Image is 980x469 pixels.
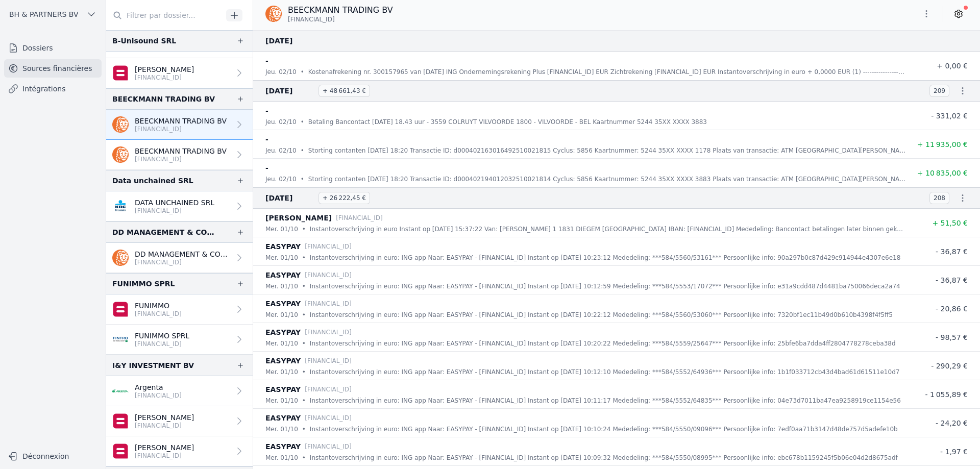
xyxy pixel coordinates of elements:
[310,396,901,406] p: Instantoverschrijving in euro: ING app Naar: EASYPAY - [FINANCIAL_ID] Instant op [DATE] 10:11:17 ...
[302,224,306,234] div: •
[305,270,352,280] p: [FINANCIAL_ID]
[265,396,298,406] p: mer. 01/10
[310,253,900,263] p: Instantoverschrijving in euro: ING app Naar: EASYPAY - [FINANCIAL_ID] Instant op [DATE] 10:23:12 ...
[112,359,194,372] div: I&Y INVESTMENT BV
[301,145,304,156] div: •
[106,58,253,88] a: [PERSON_NAME] [FINANCIAL_ID]
[265,145,297,156] p: jeu. 02/10
[106,243,253,273] a: DD MANAGEMENT & CONSULTING SRL [FINANCIAL_ID]
[917,140,968,149] span: + 11 935,00 €
[265,424,298,434] p: mer. 01/10
[112,383,129,399] img: ARGENTA_ARSPBE22.png
[4,80,102,98] a: Intégrations
[302,281,306,291] div: •
[135,155,227,163] p: [FINANCIAL_ID]
[265,383,301,396] p: EASYPAY
[917,169,968,177] span: + 10 835,00 €
[318,192,370,204] span: + 26 222,45 €
[265,212,332,224] p: [PERSON_NAME]
[112,413,129,429] img: belfius-1.png
[4,39,102,57] a: Dossiers
[265,298,301,310] p: EASYPAY
[310,367,900,377] p: Instantoverschrijving in euro: ING app Naar: EASYPAY - [FINANCIAL_ID] Instant op [DATE] 10:12:10 ...
[265,55,268,67] p: -
[318,85,370,97] span: + 48 661,43 €
[929,192,949,204] span: 208
[112,250,129,266] img: ing.png
[265,367,298,377] p: mer. 01/10
[112,116,129,133] img: ing.png
[310,424,898,434] p: Instantoverschrijving in euro: ING app Naar: EASYPAY - [FINANCIAL_ID] Instant op [DATE] 10:10:24 ...
[106,406,253,436] a: [PERSON_NAME] [FINANCIAL_ID]
[310,453,898,463] p: Instantoverschrijving in euro: ING app Naar: EASYPAY - [FINANCIAL_ID] Instant op [DATE] 10:09:32 ...
[135,452,194,460] p: [FINANCIAL_ID]
[265,310,298,320] p: mer. 01/10
[305,241,352,252] p: [FINANCIAL_ID]
[135,422,194,430] p: [FINANCIAL_ID]
[135,258,230,266] p: [FINANCIAL_ID]
[135,340,189,348] p: [FINANCIAL_ID]
[310,281,900,291] p: Instantoverschrijving in euro: ING app Naar: EASYPAY - [FINANCIAL_ID] Instant op [DATE] 10:12:59 ...
[305,384,352,394] p: [FINANCIAL_ID]
[308,174,906,184] p: Storting contanten [DATE] 18:20 Transactie ID: d000402194012032510021814 Cyclus: 5856 Kaartnummer...
[932,219,968,227] span: + 51,50 €
[112,65,129,81] img: belfius-1.png
[936,419,968,427] span: - 24,20 €
[301,174,304,184] div: •
[265,174,297,184] p: jeu. 02/10
[265,35,314,47] span: [DATE]
[4,448,102,464] button: Déconnexion
[106,325,253,355] a: FUNIMMO SPRL [FINANCIAL_ID]
[305,413,352,423] p: [FINANCIAL_ID]
[308,67,906,77] p: Kostenafrekening nr. 300157965 van [DATE] ING Ondernemingsrekening Plus [FINANCIAL_ID] EUR Zichtr...
[106,6,223,24] input: Filtrer par dossier...
[112,93,215,105] div: BEECKMANN TRADING BV
[265,453,298,463] p: mer. 01/10
[265,269,301,281] p: EASYPAY
[305,299,352,309] p: [FINANCIAL_ID]
[135,125,227,133] p: [FINANCIAL_ID]
[302,424,306,434] div: •
[112,175,193,187] div: Data unchained SRL
[940,448,968,456] span: - 1,97 €
[135,73,194,82] p: [FINANCIAL_ID]
[301,117,304,127] div: •
[308,145,906,156] p: Storting contanten [DATE] 18:20 Transactie ID: d000402163016492510021815 Cyclus: 5856 Kaartnummer...
[929,85,949,97] span: 209
[302,396,306,406] div: •
[925,390,968,399] span: - 1 055,89 €
[112,331,129,348] img: FINTRO_BE_BUSINESS_GEBABEBB.png
[265,85,314,97] span: [DATE]
[936,248,968,256] span: - 36,87 €
[135,146,227,156] p: BEECKMANN TRADING BV
[310,310,893,320] p: Instantoverschrijving in euro: ING app Naar: EASYPAY - [FINANCIAL_ID] Instant op [DATE] 10:22:12 ...
[135,301,182,311] p: FUNIMMO
[4,59,102,78] a: Sources financières
[265,338,298,349] p: mer. 01/10
[265,133,268,145] p: -
[336,213,383,223] p: [FINANCIAL_ID]
[931,362,968,370] span: - 290,29 €
[265,281,298,291] p: mer. 01/10
[305,441,352,452] p: [FINANCIAL_ID]
[305,356,352,366] p: [FINANCIAL_ID]
[265,67,297,77] p: jeu. 02/10
[302,310,306,320] div: •
[310,338,896,349] p: Instantoverschrijving in euro: ING app Naar: EASYPAY - [FINANCIAL_ID] Instant op [DATE] 10:20:22 ...
[937,62,968,70] span: + 0,00 €
[106,294,253,325] a: FUNIMMO [FINANCIAL_ID]
[9,9,78,19] span: BH & PARTNERS BV
[310,224,906,234] p: Instantoverschrijving in euro Instant op [DATE] 15:37:22 Van: [PERSON_NAME] 1 1831 DIEGEM [GEOGRA...
[302,367,306,377] div: •
[265,117,297,127] p: jeu. 02/10
[288,15,335,23] span: [FINANCIAL_ID]
[112,35,176,47] div: B-Unisound SRL
[106,110,253,140] a: BEECKMANN TRADING BV [FINANCIAL_ID]
[305,327,352,337] p: [FINANCIAL_ID]
[265,412,301,424] p: EASYPAY
[308,117,707,127] p: Betaling Bancontact [DATE] 18.43 uur - 3559 COLRUYT VILVOORDE 1800 - VILVOORDE - BEL Kaartnummer ...
[265,326,301,338] p: EASYPAY
[135,116,227,126] p: BEECKMANN TRADING BV
[936,276,968,284] span: - 36,87 €
[135,391,182,400] p: [FINANCIAL_ID]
